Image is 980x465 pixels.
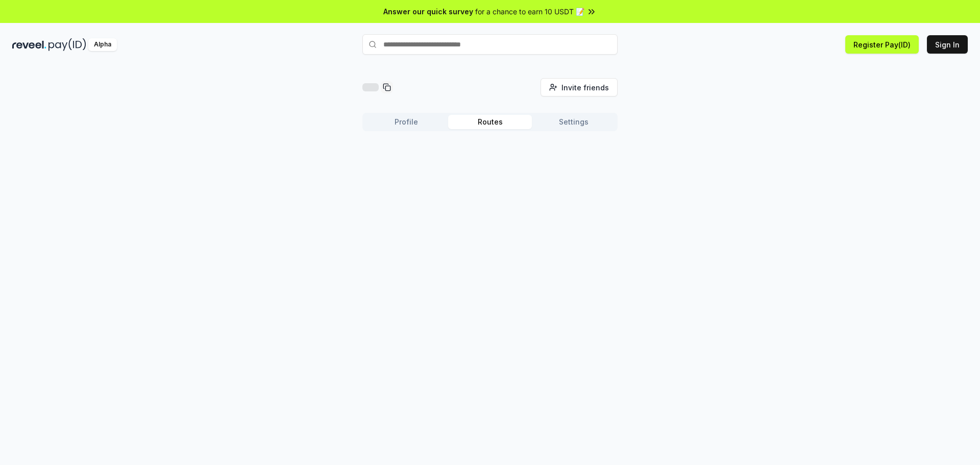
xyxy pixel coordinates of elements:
[448,115,532,129] button: Routes
[48,38,86,51] img: pay_id
[561,82,609,93] span: Invite friends
[12,38,46,51] img: reveel_dark
[383,6,473,17] span: Answer our quick survey
[845,35,919,54] button: Register Pay(ID)
[88,38,117,51] div: Alpha
[541,78,618,96] button: Invite friends
[927,35,968,54] button: Sign In
[475,6,584,17] span: for a chance to earn 10 USDT 📝
[364,115,448,129] button: Profile
[532,115,616,129] button: Settings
